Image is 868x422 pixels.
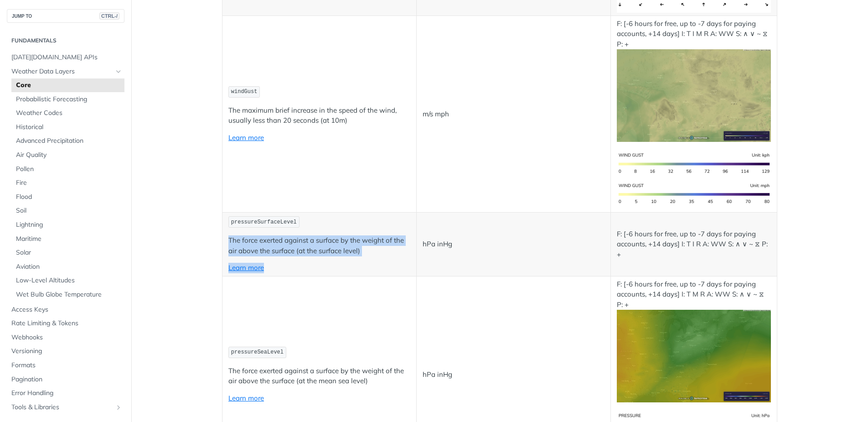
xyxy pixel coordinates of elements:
[11,288,124,302] a: Wet Bulb Globe Temperature
[11,274,124,287] a: Low-Level Altitudes
[11,218,124,232] a: Lightning
[16,95,122,104] span: Probabilistic Forecasting
[16,109,122,118] span: Weather Codes
[11,389,122,398] span: Error Handling
[7,386,124,400] a: Error Handling
[16,248,122,257] span: Solar
[16,165,122,174] span: Pollen
[11,246,124,260] a: Solar
[11,162,124,176] a: Pollen
[7,401,124,414] a: Tools & LibrariesShow subpages for Tools & Libraries
[617,351,771,359] span: Expand image
[228,366,410,386] p: The force exerted against a surface by the weight of the air above the surface (at the mean sea l...
[16,136,122,146] span: Advanced Precipitation
[7,51,124,64] a: [DATE][DOMAIN_NAME] APIs
[423,109,604,120] p: m/s mph
[11,361,122,370] span: Formats
[16,123,122,132] span: Historical
[16,220,122,229] span: Lightning
[617,189,771,198] span: Expand image
[617,159,771,167] span: Expand image
[617,19,771,142] p: F: [-6 hours for free, up to -7 days for paying accounts, +14 days] I: T I M R A: WW S: ∧ ∨ ~ ⧖ P: +
[16,234,122,244] span: Maritime
[228,105,410,126] p: The maximum brief increase in the speed of the wind, usually less than 20 seconds (at 10m)
[7,36,124,45] h2: Fundamentals
[11,120,124,134] a: Historical
[423,370,604,380] p: hPa inHg
[617,279,771,402] p: F: [-6 hours for free, up to -7 days for paying accounts, +14 days] I: T M R A: WW S: ∧ ∨ ~ ⧖ P: +
[11,403,113,412] span: Tools & Libraries
[231,89,258,95] span: windGust
[11,190,124,204] a: Flood
[423,239,604,250] p: hPa inHg
[16,262,122,271] span: Aviation
[115,68,122,75] button: Hide subpages for Weather Data Layers
[228,394,264,402] a: Learn more
[11,176,124,190] a: Fire
[7,65,124,78] a: Weather Data LayersHide subpages for Weather Data Layers
[99,12,119,20] span: CTRL-/
[11,53,122,62] span: [DATE][DOMAIN_NAME] APIs
[16,178,122,188] span: Fire
[16,276,122,285] span: Low-Level Altitudes
[7,331,124,344] a: Webhooks
[228,235,410,256] p: The force exerted against a surface by the weight of the air above the surface (at the surface le...
[11,260,124,274] a: Aviation
[11,319,122,328] span: Rate Limiting & Tokens
[7,317,124,330] a: Rate Limiting & Tokens
[617,229,771,260] p: F: [-6 hours for free, up to -7 days for paying accounts, +14 days] I: T I R A: WW S: ∧ ∨ ~ ⧖ P: +
[11,134,124,148] a: Advanced Precipitation
[11,232,124,246] a: Maritime
[11,375,122,384] span: Pagination
[228,263,264,272] a: Learn more
[115,404,122,411] button: Show subpages for Tools & Libraries
[231,349,284,355] span: pressureSeaLevel
[7,373,124,386] a: Pagination
[16,290,122,299] span: Wet Bulb Globe Temperature
[11,106,124,120] a: Weather Codes
[7,344,124,358] a: Versioning
[7,359,124,372] a: Formats
[7,9,124,23] button: JUMP TOCTRL-/
[231,219,297,225] span: pressureSurfaceLevel
[11,78,124,92] a: Core
[11,333,122,342] span: Webhooks
[228,133,264,142] a: Learn more
[11,67,113,76] span: Weather Data Layers
[11,204,124,218] a: Soil
[7,303,124,317] a: Access Keys
[16,81,122,90] span: Core
[11,305,122,314] span: Access Keys
[11,148,124,162] a: Air Quality
[617,90,771,99] span: Expand image
[16,193,122,202] span: Flood
[11,347,122,356] span: Versioning
[16,151,122,160] span: Air Quality
[16,206,122,215] span: Soil
[11,93,124,106] a: Probabilistic Forecasting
